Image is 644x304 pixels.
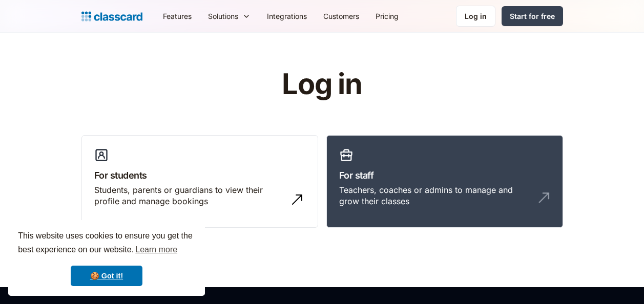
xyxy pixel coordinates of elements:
span: This website uses cookies to ensure you get the best experience on our website. [18,230,195,257]
a: For staffTeachers, coaches or admins to manage and grow their classes [326,135,563,228]
h3: For students [94,168,305,182]
div: Teachers, coaches or admins to manage and grow their classes [339,184,530,207]
a: For studentsStudents, parents or guardians to view their profile and manage bookings [81,135,318,228]
a: Pricing [367,5,407,28]
div: Start for free [510,11,555,21]
a: Log in [456,6,495,27]
div: Log in [465,11,487,21]
div: Solutions [200,5,259,28]
a: learn more about cookies [134,242,179,257]
div: Solutions [208,11,238,21]
div: Students, parents or guardians to view their profile and manage bookings [94,184,285,207]
a: dismiss cookie message [71,266,142,286]
div: cookieconsent [8,220,205,296]
a: Features [155,5,200,28]
a: Integrations [259,5,315,28]
a: Start for free [502,6,563,26]
h1: Log in [159,69,485,100]
a: home [81,9,142,24]
a: Customers [315,5,367,28]
h3: For staff [339,168,550,182]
